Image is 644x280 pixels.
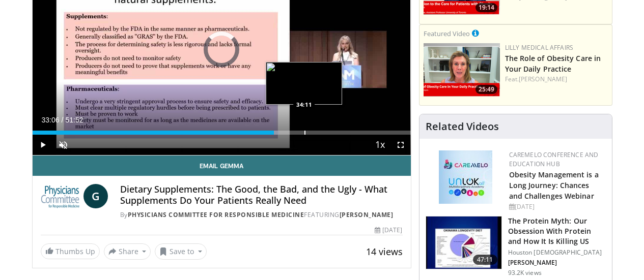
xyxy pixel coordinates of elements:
img: 45df64a9-a6de-482c-8a90-ada250f7980c.png.150x105_q85_autocrop_double_scale_upscale_version-0.2.jpg [439,150,492,204]
a: Lilly Medical Affairs [505,43,574,52]
button: Play [33,135,53,155]
button: Unmute [53,135,73,155]
button: Save to [155,243,207,260]
span: 25:49 [475,85,497,94]
div: By FEATURING [120,210,403,220]
a: CaReMeLO Conference and Education Hub [509,150,599,168]
a: G [83,184,108,208]
div: [DATE] [375,226,402,235]
span: 14 views [366,245,403,258]
span: 47:11 [473,255,497,265]
p: [PERSON_NAME] [508,259,606,267]
img: image.jpeg [266,62,342,105]
h4: Related Videos [426,120,499,133]
a: [PERSON_NAME] [340,210,394,219]
button: Playback Rate [370,135,390,155]
a: Obesity Management is a Long Journey: Chances and Challenges Webinar [509,170,599,201]
img: b7b8b05e-5021-418b-a89a-60a270e7cf82.150x105_q85_crop-smart_upscale.jpg [426,216,501,269]
a: 47:11 The Protein Myth: Our Obsession With Protein and How It Is Killing US Houston [DEMOGRAPHIC_... [426,216,606,277]
img: Physicians Committee for Responsible Medicine [41,184,79,208]
span: 19:14 [475,3,497,12]
h4: Dietary Supplements: The Good, the Bad, and the Ugly - What Supplements Do Your Patients Really Need [120,184,403,206]
button: Share [104,243,151,260]
a: The Role of Obesity Care in Your Daily Practice [505,53,601,74]
button: Fullscreen [390,135,411,155]
div: Feat. [505,75,608,84]
span: 51:52 [65,116,83,124]
a: [PERSON_NAME] [519,75,567,83]
div: Progress Bar [33,131,411,135]
span: / [62,116,64,124]
div: [DATE] [509,202,604,211]
h3: The Protein Myth: Our Obsession With Protein and How It Is Killing US [508,216,606,246]
a: Physicians Committee for Responsible Medicine [128,210,304,219]
img: e1208b6b-349f-4914-9dd7-f97803bdbf1d.png.150x105_q85_crop-smart_upscale.png [424,43,500,97]
a: Email Gemma [33,155,411,176]
p: 93.2K views [508,269,542,277]
small: Featured Video [424,29,470,38]
a: Thumbs Up [41,243,100,259]
p: Houston [DEMOGRAPHIC_DATA] [508,248,606,257]
span: 33:06 [42,116,60,124]
a: 25:49 [424,43,500,97]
